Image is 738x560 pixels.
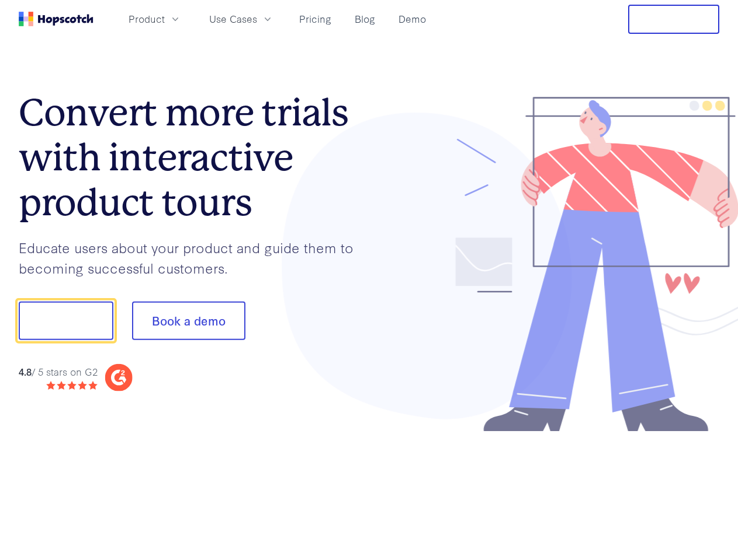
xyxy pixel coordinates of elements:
[209,12,257,26] span: Use Cases
[122,9,188,29] button: Product
[350,9,380,29] a: Blog
[628,5,719,34] button: Free Trial
[19,302,113,340] button: Show me!
[132,302,245,340] button: Book a demo
[19,12,93,26] a: Home
[202,9,280,29] button: Use Cases
[19,237,369,278] p: Educate users about your product and guide them to becoming successful customers.
[394,9,431,29] a: Demo
[294,9,336,29] a: Pricing
[19,90,369,225] h1: Convert more trials with interactive product tours
[19,364,98,379] div: / 5 stars on G2
[19,364,32,377] strong: 4.8
[129,12,165,26] span: Product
